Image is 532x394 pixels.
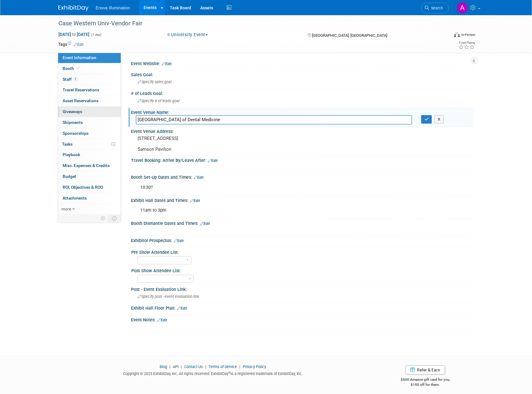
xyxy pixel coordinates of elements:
[131,315,474,323] div: Event Notes:
[131,70,474,78] div: Sales Goal:
[58,204,121,214] a: more
[434,115,444,124] button: X
[58,370,368,377] div: Copyright © 2025 ExhibitDay, Inc. All rights reserved. ExhibitDay is a registered trademark of Ex...
[108,214,121,222] td: Toggle Event Tabs
[194,175,204,180] a: Edit
[63,120,83,125] span: Shipments
[58,193,121,203] a: Attachments
[62,206,71,211] span: more
[131,89,474,96] div: # of Leads Goal:
[209,364,237,369] a: Terms of Service
[58,85,121,95] a: Travel Reservations
[58,128,121,139] a: Sponsorships
[162,62,172,66] a: Edit
[58,63,121,74] a: Booth
[229,371,231,374] sup: ®
[132,266,471,274] div: Post Show Attendee List:
[457,2,468,14] img: Abby Nelson
[131,236,474,244] div: Exhibitor Prospectus:
[96,5,130,10] span: Enova Illumination
[63,87,100,92] span: Travel Reservations
[63,196,87,200] span: Attachments
[58,52,121,63] a: Event Information
[136,204,408,216] div: 11am to 3pm
[138,294,199,299] span: Specify post - event evaluation link
[405,365,445,374] a: Refer & Earn
[131,196,474,204] div: Exhibit Hall Dates and Times:
[131,304,474,311] div: Exhibit Hall Floor Plan:
[57,18,440,29] div: Case Western Univ-Vendor Fair
[63,152,80,157] span: Playbook
[62,142,73,147] span: Tasks
[91,33,102,37] span: (1 day)
[131,285,474,292] div: Post - Event Evaluation Link:
[174,239,184,243] a: Edit
[63,131,89,136] span: Sponsorships
[459,41,475,44] div: Event Rating
[136,181,408,194] div: 10:30?
[377,382,474,387] div: $150 off for them.
[58,117,121,128] a: Shipments
[132,248,471,255] div: Pre Show Attendee List:
[157,318,167,322] a: Edit
[200,222,210,226] a: Edit
[58,160,121,171] a: Misc. Expenses & Credits
[131,59,474,67] div: Event Website:
[63,55,97,60] span: Event Information
[98,214,109,222] td: Personalize Event Tab Strip
[454,32,460,37] img: Format-Inperson.png
[429,6,443,10] span: Search
[131,127,474,134] div: Event Venue Address:
[160,364,167,369] a: Blog
[461,33,475,37] div: In-Person
[63,174,76,179] span: Budget
[238,364,242,369] span: |
[168,364,172,369] span: |
[184,364,203,369] a: Contact Us
[177,306,187,310] a: Edit
[208,159,218,163] a: Edit
[63,66,81,71] span: Booth
[413,31,475,40] div: Event Format
[71,32,77,37] span: to
[138,99,180,103] span: Specify # of leads goal
[63,163,110,168] span: Misc. Expenses & Credits
[131,108,474,115] div: Event Venue Name:
[204,364,208,369] span: |
[243,364,266,369] a: Privacy Policy
[190,199,200,203] a: Edit
[138,136,267,152] pre: [STREET_ADDRESS] Samson Pavilion
[73,77,78,81] span: 1
[58,5,89,11] img: ExhibitDay
[58,139,121,150] a: Tasks
[173,364,179,369] a: API
[131,173,474,181] div: Booth Set-Up Dates and Times:
[421,3,449,13] a: Search
[74,43,84,47] a: Edit
[63,77,78,82] span: Staff
[131,156,474,164] div: Travel Booking: Arrive By/Leave After:
[63,109,82,114] span: Giveaways
[165,32,210,38] button: University Event
[138,80,172,84] span: Specify sales goal
[58,32,90,37] span: [DATE] [DATE]
[58,106,121,117] a: Giveaways
[58,41,84,47] td: Tags
[58,96,121,106] a: Asset Reservations
[131,219,474,227] div: Booth Dismantle Dates and Times:
[58,150,121,160] a: Playbook
[63,185,103,190] span: ROI, Objectives & ROO
[58,182,121,193] a: ROI, Objectives & ROO
[58,74,121,85] a: Staff1
[63,98,99,103] span: Asset Reservations
[377,373,474,387] div: $500 Amazon gift card for you,
[77,67,80,70] i: Booth reservation complete
[179,364,183,369] span: |
[312,33,387,38] span: [GEOGRAPHIC_DATA], [GEOGRAPHIC_DATA]
[58,171,121,182] a: Budget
